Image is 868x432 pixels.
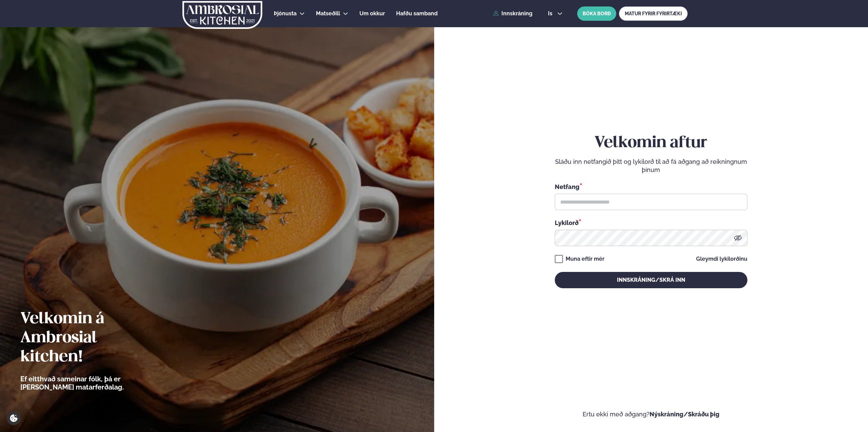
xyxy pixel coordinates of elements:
[20,375,161,391] p: Ef eitthvað sameinar fólk, þá er [PERSON_NAME] matarferðalag.
[7,411,21,425] a: Cookie settings
[316,10,340,17] span: Matseðill
[619,6,688,21] a: MATUR FYRIR FYRIRTÆKI
[396,10,438,17] span: Hafðu samband
[359,10,385,18] a: Um okkur
[182,1,263,29] img: logo
[274,10,297,18] a: Þjónusta
[20,310,161,367] h2: Velkomin á Ambrosial kitchen!
[577,6,616,21] button: BÓKA BORÐ
[548,11,554,16] span: is
[274,10,297,17] span: Þjónusta
[555,218,747,227] div: Lykilorð
[316,10,340,18] a: Matseðill
[493,11,532,17] a: Innskráning
[555,182,747,191] div: Netfang
[650,411,720,418] a: Nýskráning/Skráðu þig
[696,256,747,262] a: Gleymdi lykilorðinu
[543,11,568,16] button: is
[555,158,747,174] p: Sláðu inn netfangið þitt og lykilorð til að fá aðgang að reikningnum þínum
[455,410,848,418] p: Ertu ekki með aðgang?
[555,272,747,288] button: Innskráning/Skrá inn
[555,134,747,153] h2: Velkomin aftur
[359,10,385,17] span: Um okkur
[396,10,438,18] a: Hafðu samband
